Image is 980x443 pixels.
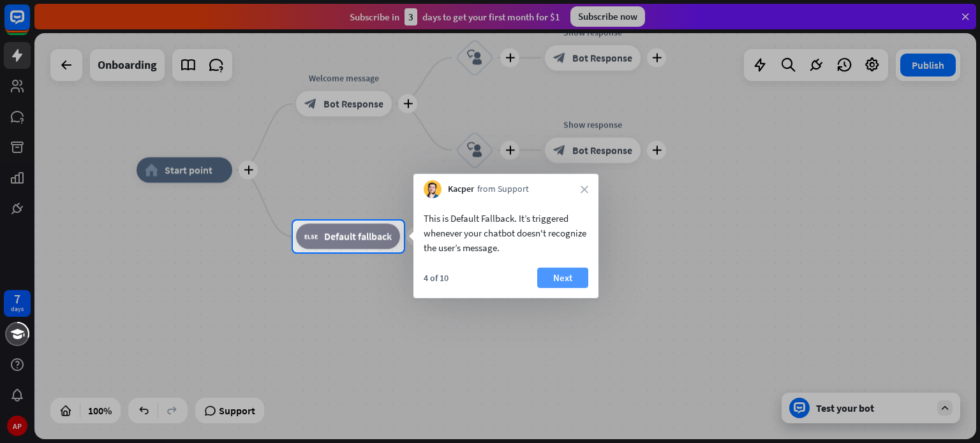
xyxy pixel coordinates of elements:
div: 4 of 10 [424,272,449,284]
i: block_fallback [304,230,318,243]
button: Open LiveChat chat widget [10,5,48,43]
button: Next [537,268,588,288]
span: from Support [477,183,529,196]
span: Default fallback [324,230,392,243]
div: This is Default Fallback. It’s triggered whenever your chatbot doesn't recognize the user’s message. [424,211,588,255]
i: close [581,185,588,193]
span: Kacper [448,183,474,196]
